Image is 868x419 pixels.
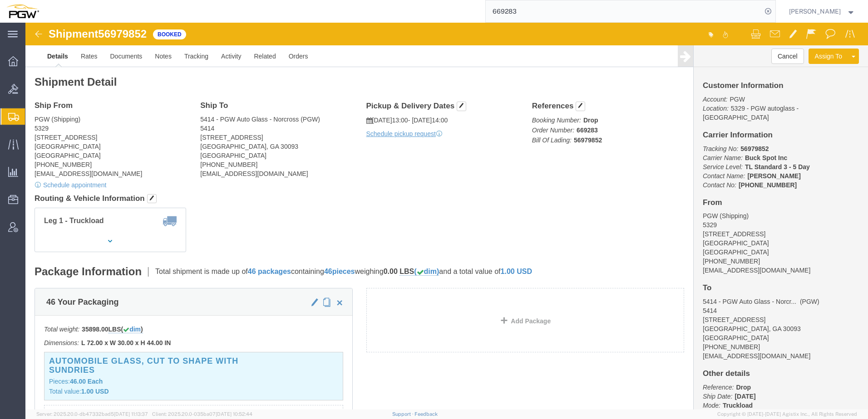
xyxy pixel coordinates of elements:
[152,411,252,417] span: Client: 2025.20.0-035ba07
[36,411,148,417] span: Server: 2025.20.0-db47332bad5
[25,23,868,409] iframe: FS Legacy Container
[486,0,762,22] input: Search for shipment number, reference number
[789,6,856,17] button: [PERSON_NAME]
[392,411,415,417] a: Support
[717,410,857,418] span: Copyright © [DATE]-[DATE] Agistix Inc., All Rights Reserved
[114,411,148,417] span: [DATE] 11:13:37
[789,6,841,16] span: Amber Hickey
[414,411,438,417] a: Feedback
[216,411,252,417] span: [DATE] 10:52:44
[6,5,39,18] img: logo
